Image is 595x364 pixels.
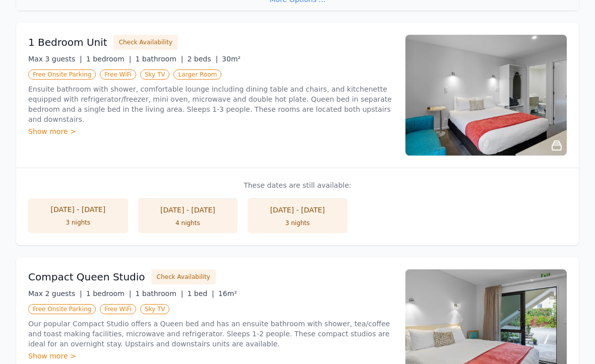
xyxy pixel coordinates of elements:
[28,270,145,284] h3: Compact Queen Studio
[28,126,393,136] div: Show more >
[258,219,337,227] div: 3 nights
[28,351,393,361] div: Show more >
[140,69,170,80] span: Sky TV
[28,180,567,190] p: These dates are still available:
[86,289,132,298] span: 1 bedroom |
[222,55,241,63] span: 30m²
[100,69,136,80] span: Free WiFi
[100,304,136,314] span: Free WiFi
[86,55,132,63] span: 1 bedroom |
[28,84,393,124] p: Ensuite bathroom with shower, comfortable lounge including dining table and chairs, and kitchenet...
[258,205,337,215] div: [DATE] - [DATE]
[140,304,170,314] span: Sky TV
[28,319,393,349] p: Our popular Compact Studio offers a Queen bed and has an ensuite bathroom with shower, tea/coffee...
[28,35,107,49] h3: 1 Bedroom Unit
[187,55,218,63] span: 2 beds |
[28,55,82,63] span: Max 3 guests |
[135,55,183,63] span: 1 bathroom |
[28,69,96,80] span: Free Onsite Parking
[187,289,214,298] span: 1 bed |
[38,219,118,227] div: 3 nights
[38,204,118,214] div: [DATE] - [DATE]
[151,269,216,284] button: Check Availability
[113,35,178,50] button: Check Availability
[173,69,221,80] span: Larger Room
[148,205,228,215] div: [DATE] - [DATE]
[135,289,183,298] span: 1 bathroom |
[28,304,96,314] span: Free Onsite Parking
[28,289,82,298] span: Max 2 guests |
[148,219,228,227] div: 4 nights
[218,289,237,298] span: 16m²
